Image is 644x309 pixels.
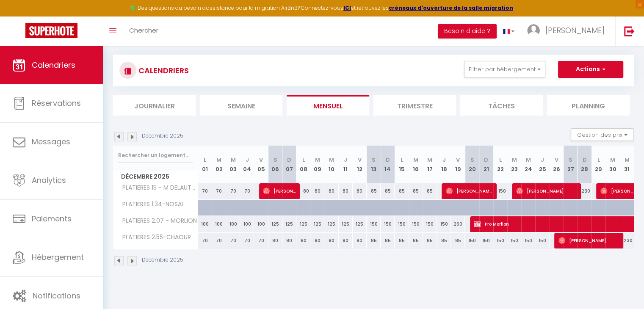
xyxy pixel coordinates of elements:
div: 80 [310,233,324,248]
div: 80 [296,233,310,248]
div: 85 [423,183,437,199]
div: 85 [451,233,465,248]
div: 80 [282,233,296,248]
abbr: L [302,156,305,164]
th: 04 [240,146,254,183]
span: Messages [32,136,70,147]
div: 150 [409,216,423,232]
abbr: J [442,156,446,164]
th: 09 [310,146,324,183]
div: 80 [324,233,338,248]
th: 06 [268,146,282,183]
div: 125 [353,216,367,232]
th: 10 [324,146,338,183]
div: 150 [381,216,395,232]
img: logout [624,26,635,36]
th: 21 [479,146,493,183]
div: 85 [409,233,423,248]
abbr: V [358,156,362,164]
div: 70 [198,183,212,199]
div: 85 [395,183,409,199]
span: [PERSON_NAME] [446,183,492,199]
div: 70 [240,233,254,248]
span: Analytics [32,175,66,185]
span: Hébergement [32,252,84,262]
span: Calendriers [32,60,75,70]
abbr: M [216,156,221,164]
abbr: J [541,156,544,164]
abbr: M [427,156,432,164]
div: 70 [240,183,254,199]
div: 80 [268,233,282,248]
div: 260 [451,216,465,232]
abbr: J [344,156,347,164]
button: Filtrer par hébergement [464,61,545,78]
div: 85 [423,233,437,248]
abbr: D [386,156,390,164]
div: 150 [479,233,493,248]
abbr: L [499,156,501,164]
div: 70 [254,233,268,248]
div: 85 [409,183,423,199]
div: 80 [339,183,353,199]
div: 100 [240,216,254,232]
th: 19 [451,146,465,183]
th: 30 [605,146,619,183]
div: 150 [493,183,507,199]
div: 125 [324,216,338,232]
abbr: M [315,156,320,164]
li: Semaine [200,95,282,116]
button: Besoin d'aide ? [438,24,497,39]
div: 125 [339,216,353,232]
span: [PERSON_NAME] [558,232,619,248]
div: 85 [395,233,409,248]
th: 11 [339,146,353,183]
th: 16 [409,146,423,183]
p: Décembre 2025 [142,132,183,140]
div: 150 [423,216,437,232]
div: 125 [282,216,296,232]
span: PLATIERES 2.55-CHAOUR [115,233,193,242]
abbr: M [610,156,615,164]
span: PLATIERES 2.07 - MORLION [115,216,199,226]
div: 150 [437,216,451,232]
th: 03 [226,146,240,183]
abbr: M [329,156,334,164]
strong: ICI [343,4,351,11]
th: 13 [367,146,381,183]
div: 100 [212,216,226,232]
abbr: V [456,156,460,164]
abbr: M [625,156,630,164]
div: 70 [198,233,212,248]
th: 01 [198,146,212,183]
th: 27 [564,146,578,183]
li: Planning [547,95,630,116]
div: 85 [437,233,451,248]
button: Gestion des prix [571,128,634,141]
div: 230 [578,183,591,199]
abbr: M [231,156,236,164]
th: 28 [578,146,591,183]
abbr: V [555,156,558,164]
span: [PERSON_NAME] [263,183,296,199]
div: 125 [268,216,282,232]
span: Chercher [129,26,158,35]
span: Décembre 2025 [113,171,198,183]
div: 150 [367,216,381,232]
th: 07 [282,146,296,183]
div: 150 [507,233,521,248]
div: 150 [465,233,479,248]
div: 125 [296,216,310,232]
abbr: M [526,156,531,164]
div: 150 [535,233,549,248]
div: 150 [493,233,507,248]
th: 20 [465,146,479,183]
span: Paiements [32,213,72,224]
h3: CALENDRIERS [136,61,189,80]
li: Trimestre [373,95,456,116]
a: ... [PERSON_NAME] [521,17,615,46]
abbr: D [583,156,587,164]
th: 24 [521,146,535,183]
span: Notifications [33,290,80,301]
abbr: D [484,156,488,164]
